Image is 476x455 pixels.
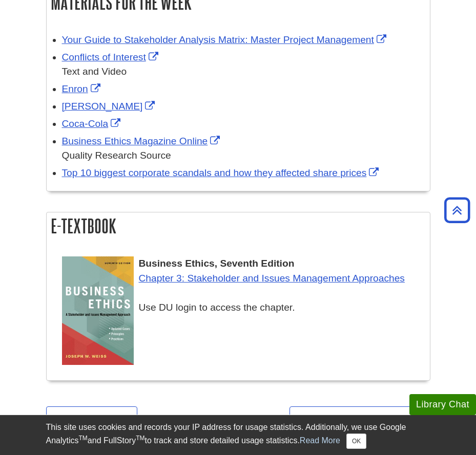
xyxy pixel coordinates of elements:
a: <<Previous:Ebook [46,406,138,430]
a: Link opens in new window [62,101,158,112]
button: Close [346,434,366,449]
a: Next:Legal & Societal | LO4 >> [289,406,425,430]
div: Quality Research Source [62,148,425,163]
h2: E-Textbook [47,212,430,240]
div: Use DU login to access the chapter. [62,271,425,315]
strong: Next: [300,414,321,422]
a: Link opens in new window [62,136,223,146]
sup: TM [79,435,88,442]
a: Link opens in new window [62,118,123,129]
span: Business Ethics, Seventh Edition [139,258,295,269]
img: Cover Art [62,256,134,365]
a: Chapter 3: Stakeholder and Issues Management Approaches [139,273,405,284]
a: Link opens in new window [62,52,161,62]
a: Link opens in new window [62,167,382,178]
sup: TM [136,435,144,442]
button: Library Chat [409,394,476,415]
div: Text and Video [62,64,425,79]
a: Back to Top [441,203,473,217]
a: Link opens in new window [62,83,103,94]
a: Link opens in new window [62,34,389,45]
a: Read More [300,436,340,445]
div: This site uses cookies and records your IP address for usage statistics. Additionally, we use Goo... [46,421,430,449]
strong: Previous: [66,414,104,422]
